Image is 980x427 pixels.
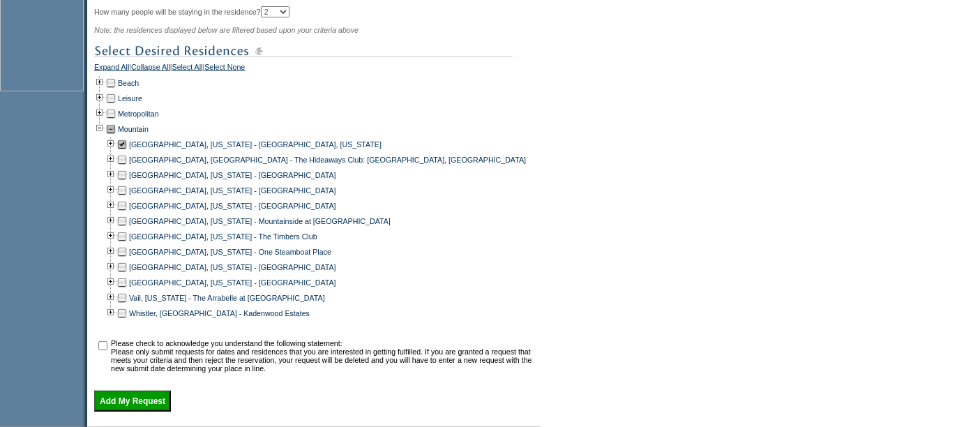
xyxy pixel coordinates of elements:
a: [GEOGRAPHIC_DATA], [US_STATE] - [GEOGRAPHIC_DATA] [129,171,336,179]
a: Beach [118,79,139,87]
div: | | | [94,63,537,75]
a: [GEOGRAPHIC_DATA], [US_STATE] - One Steamboat Place [129,248,331,256]
a: [GEOGRAPHIC_DATA], [US_STATE] - [GEOGRAPHIC_DATA] [129,202,336,210]
a: [GEOGRAPHIC_DATA], [US_STATE] - [GEOGRAPHIC_DATA], [US_STATE] [129,140,382,149]
input: Add My Request [94,391,171,412]
a: Select All [172,63,203,75]
a: Whistler, [GEOGRAPHIC_DATA] - Kadenwood Estates [129,309,310,317]
a: Leisure [118,94,142,103]
a: Vail, [US_STATE] - The Arrabelle at [GEOGRAPHIC_DATA] [129,294,325,302]
a: Select None [204,63,245,75]
a: Collapse All [131,63,170,75]
span: Note: the residences displayed below are filtered based upon your criteria above [94,26,359,34]
a: [GEOGRAPHIC_DATA], [US_STATE] - [GEOGRAPHIC_DATA] [129,263,336,271]
a: [GEOGRAPHIC_DATA], [US_STATE] - Mountainside at [GEOGRAPHIC_DATA] [129,217,391,225]
a: [GEOGRAPHIC_DATA], [US_STATE] - The Timbers Club [129,232,317,241]
td: Please check to acknowledge you understand the following statement: Please only submit requests f... [111,339,536,373]
a: Mountain [118,125,149,133]
a: Metropolitan [118,110,159,118]
a: [GEOGRAPHIC_DATA], [US_STATE] - [GEOGRAPHIC_DATA] [129,186,336,195]
a: Expand All [94,63,129,75]
a: [GEOGRAPHIC_DATA], [US_STATE] - [GEOGRAPHIC_DATA] [129,278,336,287]
a: [GEOGRAPHIC_DATA], [GEOGRAPHIC_DATA] - The Hideaways Club: [GEOGRAPHIC_DATA], [GEOGRAPHIC_DATA] [129,156,526,164]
